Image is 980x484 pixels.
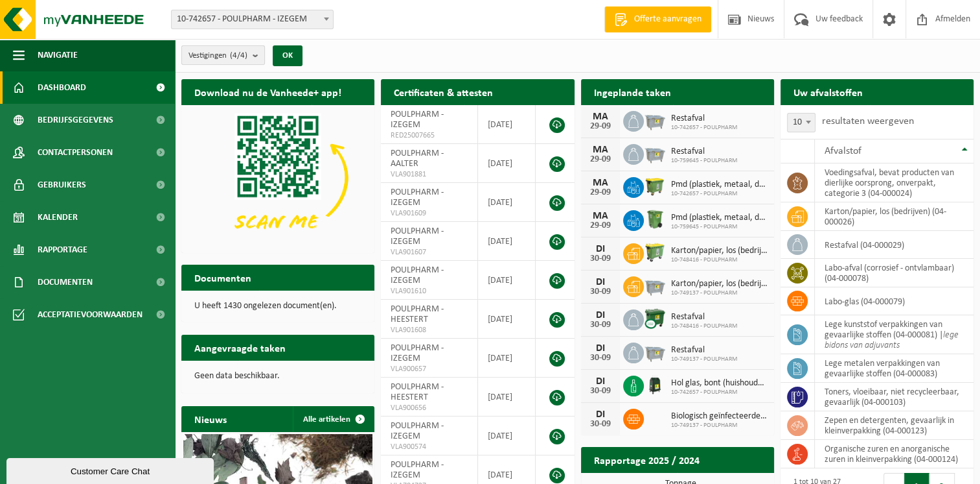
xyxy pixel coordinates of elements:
span: POULPHARM - IZEGEM [391,343,444,363]
span: 10-742657 - POULPHARM - IZEGEM [171,10,334,29]
i: lege bidons van adjuvants [825,330,959,350]
td: voedingsafval, bevat producten van dierlijke oorsprong, onverpakt, categorie 3 (04-000024) [815,163,974,202]
td: [DATE] [478,378,536,417]
div: MA [587,112,613,122]
h2: Aangevraagde taken [181,335,299,360]
span: 10-748416 - POULPHARM [671,256,768,264]
span: Afvalstof [825,146,861,156]
img: CR-HR-1C-1000-PES-01 [644,374,666,396]
span: Restafval [671,312,738,322]
td: karton/papier, los (bedrijven) (04-000026) [815,202,974,231]
div: MA [587,145,613,155]
div: DI [587,376,613,387]
span: VLA901607 [391,247,468,258]
button: Vestigingen(4/4) [181,45,265,65]
label: resultaten weergeven [822,116,914,127]
span: 10-742657 - POULPHARM [671,389,768,396]
h2: Rapportage 2025 / 2024 [581,447,712,472]
div: 30-09 [587,420,613,429]
span: VLA900657 [391,364,468,374]
td: [DATE] [478,417,536,455]
img: WB-2500-GAL-GY-01 [644,142,666,164]
span: Offerte aanvragen [631,13,705,26]
span: Acceptatievoorwaarden [38,298,142,331]
span: 10-759645 - POULPHARM [671,223,768,231]
td: [DATE] [478,261,536,300]
p: Geen data beschikbaar. [194,372,361,381]
span: Hol glas, bont (huishoudelijk) [671,378,768,389]
div: DI [587,244,613,254]
span: VLA900656 [391,403,468,413]
div: DI [587,310,613,321]
span: POULPHARM - IZEGEM [391,226,444,247]
td: lege metalen verpakkingen van gevaarlijke stoffen (04-000083) [815,354,974,383]
a: Alle artikelen [293,406,373,432]
span: POULPHARM - IZEGEM [391,110,444,130]
span: POULPHARM - HEESTERT [391,304,444,324]
td: [DATE] [478,105,536,144]
span: Navigatie [38,39,78,71]
span: VLA901608 [391,325,468,335]
span: 10-748416 - POULPHARM [671,322,738,330]
div: MA [587,178,613,188]
div: 30-09 [587,287,613,296]
td: [DATE] [478,183,536,222]
div: 29-09 [587,122,613,131]
img: WB-0660-HPE-GN-50 [644,241,666,263]
iframe: chat widget [6,455,216,484]
span: POULPHARM - IZEGEM [391,188,444,208]
td: lege kunststof verpakkingen van gevaarlijke stoffen (04-000081) | [815,315,974,354]
td: [DATE] [478,222,536,261]
span: 10-749137 - POULPHARM [671,289,768,297]
span: POULPHARM - AALTER [391,149,444,169]
span: Karton/papier, los (bedrijven) [671,279,768,289]
div: DI [587,343,613,354]
span: 10 [788,114,815,132]
div: MA [587,211,613,221]
span: 10-742657 - POULPHARM [671,190,768,198]
div: 29-09 [587,221,613,230]
img: WB-2500-GAL-GY-01 [644,341,666,363]
td: restafval (04-000029) [815,231,974,259]
td: zepen en detergenten, gevaarlijk in kleinverpakking (04-000123) [815,411,974,440]
td: labo-glas (04-000079) [815,287,974,315]
div: 30-09 [587,254,613,263]
div: 30-09 [587,321,613,330]
td: [DATE] [478,144,536,183]
span: Rapportage [38,234,87,266]
span: Dashboard [38,71,86,104]
span: POULPHARM - IZEGEM [391,421,444,441]
a: Offerte aanvragen [604,6,711,32]
p: U heeft 1430 ongelezen document(en). [194,302,361,311]
td: [DATE] [478,300,536,339]
span: POULPHARM - HEESTERT [391,382,444,402]
td: labo-afval (corrosief - ontvlambaar) (04-000078) [815,259,974,287]
span: 10 [787,113,815,132]
h2: Nieuws [181,406,240,431]
span: VLA901881 [391,169,468,180]
div: 30-09 [587,354,613,363]
span: Karton/papier, los (bedrijven) [671,246,768,256]
img: WB-1100-HPE-GN-50 [644,175,666,197]
span: 10-749137 - POULPHARM [671,422,768,430]
span: Restafval [671,114,738,124]
count: (4/4) [230,51,247,60]
h2: Ingeplande taken [581,79,684,104]
h2: Uw afvalstoffen [781,79,876,104]
span: Pmd (plastiek, metaal, drankkartons) (bedrijven) [671,180,768,190]
div: DI [587,409,613,420]
h2: Download nu de Vanheede+ app! [181,79,354,104]
span: POULPHARM - IZEGEM [391,460,444,480]
div: DI [587,277,613,287]
div: 29-09 [587,155,613,164]
span: Kalender [38,201,78,234]
span: VLA900574 [391,442,468,452]
h2: Documenten [181,265,264,290]
img: WB-0370-HPE-GN-50 [644,208,666,230]
img: WB-2500-GAL-GY-01 [644,274,666,296]
img: WB-2500-GAL-GY-01 [644,109,666,131]
span: Pmd (plastiek, metaal, drankkartons) (bedrijven) [671,213,768,223]
span: Vestigingen [188,46,247,66]
span: Contactpersonen [38,136,113,169]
